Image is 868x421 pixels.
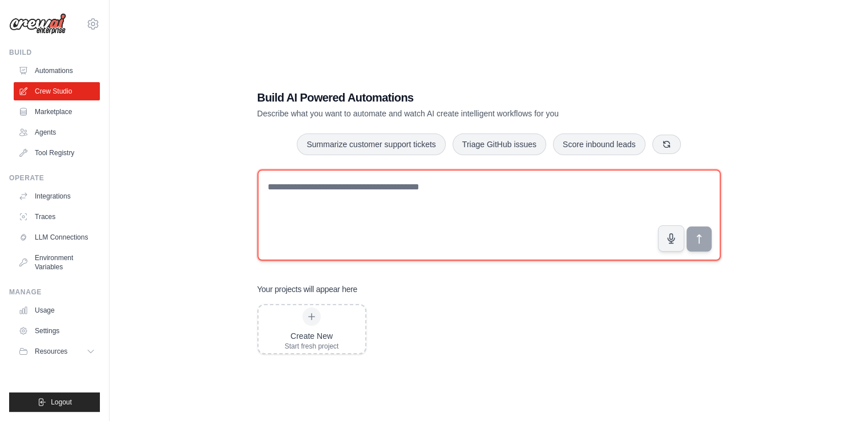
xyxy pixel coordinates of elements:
[35,347,67,356] span: Resources
[14,208,100,226] a: Traces
[257,108,641,119] p: Describe what you want to automate and watch AI create intelligent workflows for you
[9,288,100,297] div: Manage
[553,133,645,155] button: Score inbound leads
[652,135,681,154] button: Get new suggestions
[658,225,684,252] button: Click to speak your automation idea
[14,123,100,141] a: Agents
[14,103,100,121] a: Marketplace
[14,144,100,162] a: Tool Registry
[14,322,100,340] a: Settings
[257,90,641,106] h1: Build AI Powered Automations
[14,249,100,276] a: Environment Variables
[453,133,546,155] button: Triage GitHub issues
[14,342,100,361] button: Resources
[9,173,100,183] div: Operate
[9,13,66,35] img: Logo
[285,330,339,342] div: Create New
[51,398,72,407] span: Logout
[14,82,100,100] a: Crew Studio
[257,284,358,295] h3: Your projects will appear here
[14,228,100,246] a: LLM Connections
[14,62,100,80] a: Automations
[14,301,100,319] a: Usage
[285,342,339,351] div: Start fresh project
[9,392,100,412] button: Logout
[9,48,100,57] div: Build
[297,133,445,155] button: Summarize customer support tickets
[14,187,100,205] a: Integrations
